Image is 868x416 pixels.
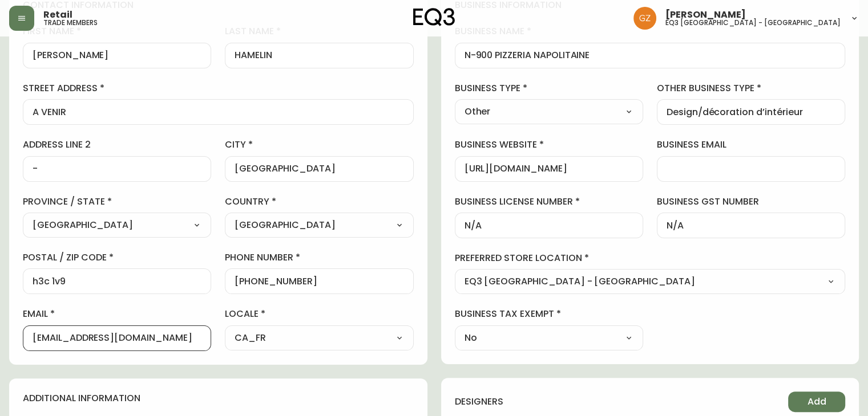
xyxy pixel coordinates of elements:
label: business gst number [657,195,845,208]
span: [PERSON_NAME] [665,10,746,19]
label: other business type [657,82,845,95]
label: city [225,138,413,151]
label: business email [657,138,845,151]
h5: eq3 [GEOGRAPHIC_DATA] - [GEOGRAPHIC_DATA] [665,19,841,26]
h4: additional information [23,392,414,405]
h4: designers [455,395,503,408]
button: Add [788,391,845,412]
label: country [225,195,413,208]
label: address line 2 [23,138,211,151]
label: province / state [23,195,211,208]
label: phone number [225,251,413,264]
label: email [23,308,211,320]
img: logo [413,8,455,26]
label: business license number [455,195,643,208]
span: Retail [43,10,72,19]
span: Add [808,395,826,408]
h5: trade members [43,19,98,26]
label: postal / zip code [23,251,211,264]
img: 78875dbee59462ec7ba26e296000f7de [633,7,656,30]
label: business website [455,138,643,151]
label: preferred store location [455,252,846,264]
label: business type [455,82,643,95]
label: business tax exempt [455,308,643,320]
label: street address [23,82,414,95]
label: locale [225,308,413,320]
input: https://www.designshop.com [465,164,633,174]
